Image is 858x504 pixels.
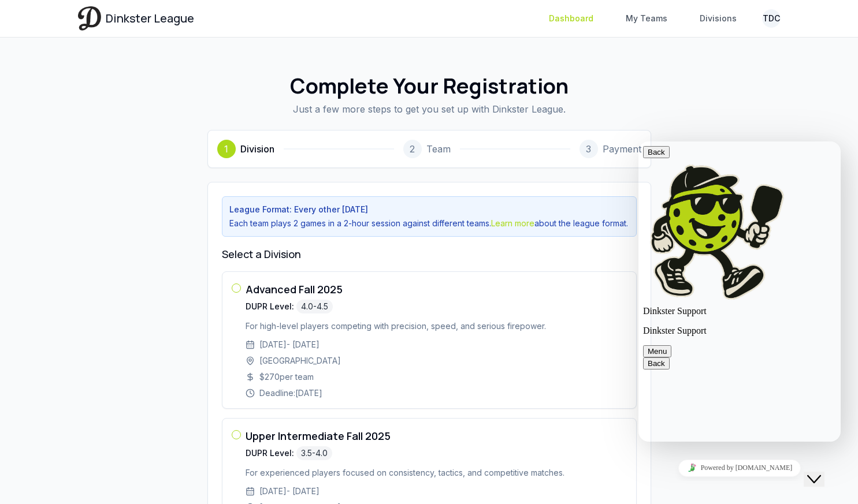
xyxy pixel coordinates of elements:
[619,8,674,29] a: My Teams
[246,447,294,459] span: DUPR Level:
[229,218,629,229] p: Each team plays 2 games in a 2-hour session against different teams. about the league format.
[259,339,320,350] span: [DATE] - [DATE]
[259,486,320,497] span: [DATE] - [DATE]
[426,142,451,156] span: Team
[491,218,534,228] a: Learn more
[78,6,101,30] img: Dinkster
[259,371,314,383] span: $ 270 per team
[603,142,641,156] span: Payment
[222,246,637,262] h3: Select a Division
[246,281,627,297] h3: Advanced Fall 2025
[693,8,744,29] a: Divisions
[96,74,762,98] h1: Complete Your Registration
[246,320,627,332] p: For high-level players competing with precision, speed, and serious firepower.
[259,387,322,399] span: Deadline: [DATE]
[229,204,629,215] p: League Format: Every other [DATE]
[762,9,781,28] button: TDC
[638,141,841,442] iframe: chat widget
[804,452,841,487] iframe: chat widget
[403,140,422,158] div: 2
[240,142,274,156] span: Division
[246,301,294,312] span: DUPR Level:
[638,455,841,481] iframe: chat widget
[296,446,332,460] span: 3.5-4.0
[296,300,333,313] span: 4.0-4.5
[246,428,627,444] h3: Upper Intermediate Fall 2025
[106,10,194,27] span: Dinkster League
[542,8,600,29] a: Dashboard
[580,140,598,158] div: 3
[78,6,194,30] a: Dinkster League
[259,355,341,367] span: [GEOGRAPHIC_DATA]
[96,102,762,116] p: Just a few more steps to get you set up with Dinkster League.
[246,467,627,479] p: For experienced players focused on consistency, tactics, and competitive matches.
[217,140,236,158] div: 1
